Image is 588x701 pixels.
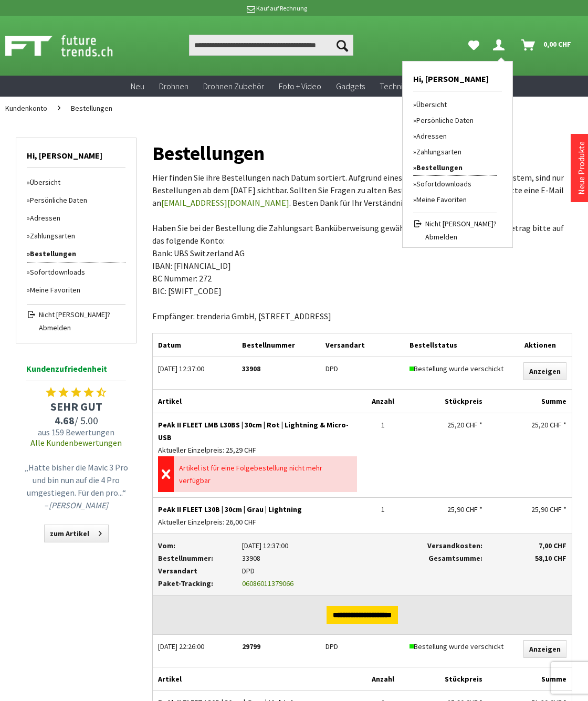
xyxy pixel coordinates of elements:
[242,539,399,552] p: [DATE] 12:37:00
[237,333,321,357] div: Bestellnummer
[158,445,224,455] span: Aktueller Einzelpreis:
[509,333,572,357] div: Aktionen
[404,333,509,357] div: Bestellstatus
[27,304,125,338] a: Nicht [PERSON_NAME]? Abmelden
[158,640,232,653] div: [DATE] 22:26:00
[56,310,110,319] span: [PERSON_NAME]?
[517,35,576,56] a: Warenkorb
[413,176,497,192] a: Sofortdownloads
[189,35,354,56] input: Produkt, Marke, Kategorie, EAN, Artikelnummer…
[27,173,125,191] a: Übersicht
[27,209,125,227] a: Adressen
[409,539,483,552] p: Versandkosten:
[158,564,232,577] p: Versandart
[123,76,152,97] a: Neu
[404,667,488,690] div: Stückpreis
[158,517,224,527] span: Aktueller Einzelpreis:
[131,81,144,91] span: Neu
[27,245,125,263] a: Bestellungen
[39,322,125,333] span: Abmelden
[226,445,256,455] span: 25,29 CHF
[153,333,237,357] div: Datum
[488,667,572,690] div: Summe
[242,362,316,375] div: 33908
[413,128,497,144] a: Adressen
[523,362,566,380] a: Anzeigen
[242,640,316,653] div: 29799
[367,503,399,516] div: 1
[463,35,485,56] a: Meine Favoriten
[27,191,125,209] a: Persönliche Daten
[5,33,136,59] img: Shop Futuretrends - zur Startseite wechseln
[493,418,566,431] div: 25,20 CHF *
[152,76,196,97] a: Drohnen
[413,160,497,176] a: Bestellungen
[161,197,289,208] a: [EMAIL_ADDRESS][DOMAIN_NAME]
[44,525,109,542] a: zum Artikel
[152,135,572,171] h1: Bestellungen
[242,552,399,564] p: 33908
[493,503,566,516] div: 25,90 CHF *
[362,667,404,690] div: Anzahl
[26,362,126,381] span: Kundenzufriedenheit
[203,81,264,91] span: Drohnen Zubehör
[152,171,572,322] p: Hier finden Sie ihre Bestellungen nach Datum sortiert. Aufgrund eines Wechsels auf ein neues Shop...
[158,539,232,552] p: Vom:
[174,456,357,492] div: Artikel ist für eine Folgebestellung nicht mehr verfügbar
[24,461,129,511] p: „Hatte bisher die Mavic 3 Pro und bin nun auf die 4 Pro umgestiegen. Für den pro...“ –
[226,517,256,527] span: 26,00 CHF
[413,97,497,112] a: Übersicht
[325,362,399,375] div: DPD
[158,577,232,590] p: Paket-Tracking:
[362,390,404,413] div: Anzahl
[196,76,271,97] a: Drohnen Zubehör
[27,263,125,281] a: Sofortdownloads
[320,333,404,357] div: Versandart
[409,418,483,431] div: 25,20 CHF *
[425,232,497,242] span: Abmelden
[279,81,321,91] span: Foto + Video
[5,103,47,113] span: Kundenkonto
[55,414,75,427] span: 4.68
[158,503,357,516] p: PeAk II FLEET L30B | 30cm | Grau | Lightning
[158,552,232,564] p: Bestellnummer:
[404,390,488,413] div: Stückpreis
[271,76,329,97] a: Foto + Video
[49,500,108,510] em: [PERSON_NAME]
[325,640,399,653] div: DPD
[39,310,55,319] span: Nicht
[489,35,513,56] a: Hi, Herbert - Dein Konto
[413,61,502,91] span: Hi, [PERSON_NAME]
[30,437,122,448] a: Alle Kundenbewertungen
[153,667,362,690] div: Artikel
[380,81,432,91] span: Technik-Trends
[488,390,572,413] div: Summe
[158,362,232,375] div: [DATE] 12:37:00
[543,36,571,53] span: 0,00 CHF
[409,362,504,375] div: Bestellung wurde verschickt
[413,213,497,242] a: Nicht [PERSON_NAME]? Abmelden
[409,640,504,653] div: Bestellung wurde verschickt
[27,227,125,245] a: Zahlungsarten
[493,552,566,564] p: 58,10 CHF
[425,219,441,228] span: Nicht
[153,390,362,413] div: Artikel
[413,192,497,207] a: Meine Favoriten
[336,81,365,91] span: Gadgets
[27,281,125,299] a: Meine Favoriten
[409,503,483,516] div: 25,90 CHF *
[493,539,566,552] p: 7,00 CHF
[523,640,566,658] a: Anzeigen
[372,76,439,97] a: Technik-Trends
[21,414,131,427] span: / 5.00
[329,76,372,97] a: Gadgets
[71,103,112,113] span: Bestellungen
[576,141,586,195] a: Neue Produkte
[409,552,483,564] p: Gesamtsumme:
[66,97,118,120] a: Bestellungen
[21,427,131,437] span: aus 159 Bewertungen
[21,399,131,414] span: SEHR GUT
[159,81,188,91] span: Drohnen
[413,144,497,160] a: Zahlungsarten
